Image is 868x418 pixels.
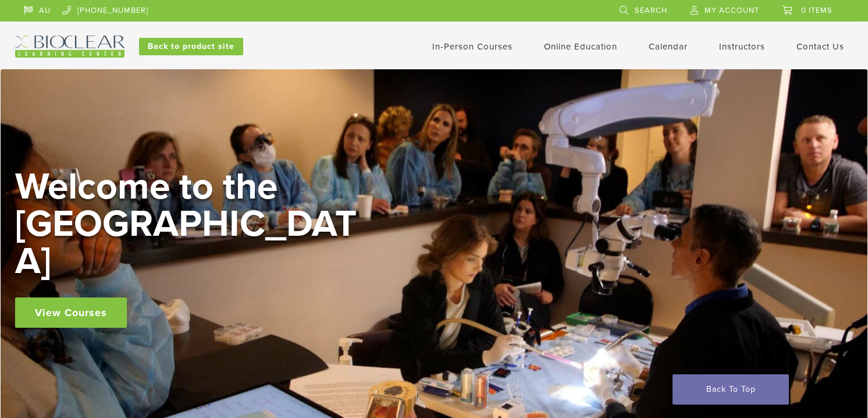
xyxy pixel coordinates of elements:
img: Bioclear [15,36,124,58]
a: Online Education [544,41,617,52]
span: 0 items [801,6,833,15]
a: Back To Top [673,374,789,405]
a: Back to product site [139,38,243,55]
a: Contact Us [796,41,844,52]
h2: Welcome to the [GEOGRAPHIC_DATA] [15,168,364,280]
a: View Courses [15,297,127,328]
span: Search [635,6,667,15]
span: My Account [705,6,759,15]
a: In-Person Courses [432,41,513,52]
a: Calendar [649,41,688,52]
a: Instructors [719,41,765,52]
